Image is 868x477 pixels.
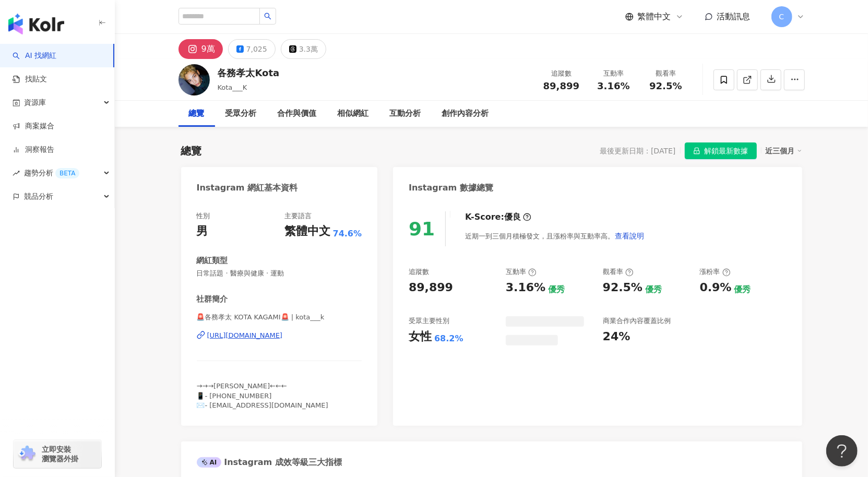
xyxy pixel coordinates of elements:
[24,161,79,185] span: 趨勢分析
[284,223,330,240] div: 繁體中文
[603,316,671,326] div: 商業合作內容覆蓋比例
[197,182,298,194] div: Instagram 網紅基本資料
[197,223,208,240] div: 男
[504,211,521,223] div: 優良
[197,294,228,305] div: 社群簡介
[614,225,645,246] button: 查看說明
[779,11,784,22] span: C
[409,267,429,277] div: 追蹤數
[179,64,210,96] img: KOL Avatar
[8,14,64,34] img: logo
[281,39,326,59] button: 3.3萬
[548,284,565,295] div: 優秀
[734,284,751,295] div: 優秀
[24,185,53,208] span: 競品分析
[197,255,228,266] div: 網紅類型
[766,144,802,158] div: 近三個月
[197,211,210,221] div: 性別
[645,284,662,295] div: 優秀
[465,225,645,246] div: 近期一到三個月積極發文，且漲粉率與互動率高。
[603,280,643,296] div: 92.5%
[246,42,267,56] div: 7,025
[218,66,280,79] div: 各務孝太Kota
[700,280,732,296] div: 0.9%
[409,182,493,194] div: Instagram 數據總覽
[225,108,257,120] div: 受眾分析
[13,51,56,61] a: searchAI 找網紅
[17,446,37,462] img: chrome extension
[13,121,54,132] a: 商案媒合
[603,329,631,345] div: 24%
[409,329,432,345] div: 女性
[197,457,342,468] div: Instagram 成效等級三大指標
[693,147,700,154] span: lock
[442,108,489,120] div: 創作內容分析
[284,211,312,221] div: 主要語言
[465,211,531,223] div: K-Score :
[705,143,748,160] span: 解鎖最新數據
[228,39,276,59] button: 7,025
[409,316,449,326] div: 受眾主要性別
[13,170,20,177] span: rise
[506,267,537,277] div: 互動率
[597,81,629,91] span: 3.16%
[189,108,205,120] div: 總覽
[717,11,751,21] span: 活動訊息
[603,267,634,277] div: 觀看率
[390,108,421,120] div: 互動分析
[338,108,369,120] div: 相似網紅
[700,267,731,277] div: 漲粉率
[826,435,858,467] iframe: Help Scout Beacon - Open
[201,42,215,56] div: 9萬
[278,108,317,120] div: 合作與價值
[333,228,362,240] span: 74.6%
[24,91,46,114] span: 資源庫
[42,445,78,463] span: 立即安裝 瀏覽器外掛
[197,269,362,278] span: 日常話題 · 醫療與健康 · 運動
[409,280,453,296] div: 89,899
[179,39,223,59] button: 9萬
[218,84,247,91] span: Kota___K
[594,68,634,79] div: 互動率
[615,232,644,240] span: 查看說明
[600,147,675,155] div: 最後更新日期：[DATE]
[434,333,463,344] div: 68.2%
[197,331,362,340] a: [URL][DOMAIN_NAME]
[542,68,581,79] div: 追蹤數
[13,74,47,85] a: 找貼文
[197,457,222,468] div: AI
[181,144,202,158] div: 總覽
[207,331,283,340] div: [URL][DOMAIN_NAME]
[638,11,671,22] span: 繁體中文
[299,42,318,56] div: 3.3萬
[264,13,271,20] span: search
[649,81,682,91] span: 92.5%
[685,142,757,159] button: 解鎖最新數據
[197,313,362,322] span: 🚨各務孝太 KOTA KAGAMI🚨 | kota___k
[14,440,101,468] a: chrome extension立即安裝 瀏覽器外掛
[409,218,435,240] div: 91
[197,382,328,409] span: →→→[PERSON_NAME]←←← 📱- [PHONE_NUMBER] ✉️- [EMAIL_ADDRESS][DOMAIN_NAME]
[506,280,545,296] div: 3.16%
[646,68,686,79] div: 觀看率
[543,80,579,91] span: 89,899
[13,145,54,155] a: 洞察報告
[55,168,79,178] div: BETA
